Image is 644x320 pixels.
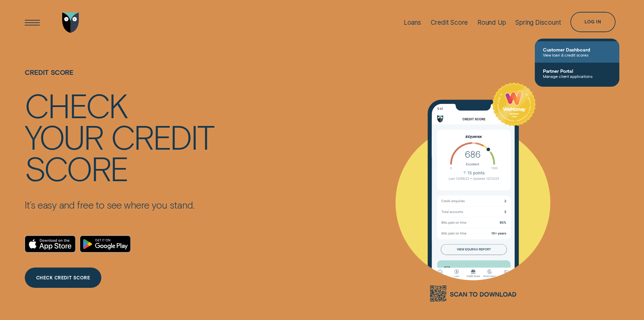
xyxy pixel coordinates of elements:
div: credit [111,121,214,152]
span: Partner Portal [543,68,611,74]
a: Partner PortalManage client applications [535,63,619,84]
span: Manage client applications [543,74,611,79]
p: It’s easy and free to see where you stand. [25,199,214,211]
div: Loans [404,19,421,26]
h1: Credit Score [25,68,214,89]
div: your [25,121,103,152]
div: Round Up [477,19,506,26]
button: Open Menu [22,13,43,33]
a: Customer DashboardView loan & credit scores [535,41,619,63]
div: Check [25,89,127,121]
a: Download on the App Store [25,235,76,253]
button: Log in [570,12,615,32]
a: Android App on Google Play [80,235,131,253]
span: View loan & credit scores [543,52,611,57]
img: Wisr [62,13,79,33]
span: Customer Dashboard [543,47,611,52]
h4: Check your credit score [25,89,214,184]
a: CHECK CREDIT SCORE [25,268,101,288]
div: Credit Score [431,19,468,26]
div: Spring Discount [515,19,561,26]
div: score [25,152,128,184]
